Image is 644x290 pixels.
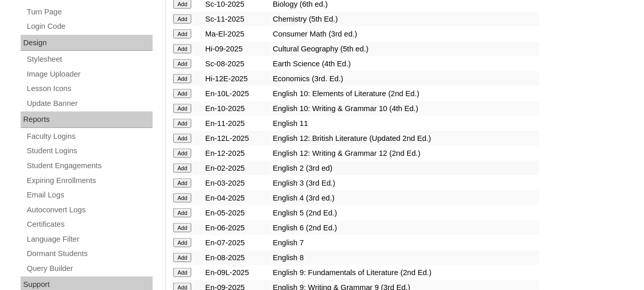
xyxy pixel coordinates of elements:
[26,159,153,172] a: Student Engagements
[173,59,191,68] input: Add
[26,174,153,187] a: Expiring Enrollments
[271,27,539,41] td: Consumer Math (3rd ed.)
[21,112,153,128] div: Reports
[173,178,191,188] input: Add
[204,116,271,131] td: En-11-2025
[271,57,539,71] td: Earth Science (4th Ed.)
[204,57,271,71] td: Sc-08-2025
[173,119,191,128] input: Add
[204,42,271,56] td: Hi-09-2025
[173,74,191,83] input: Add
[173,14,191,24] input: Add
[26,247,153,260] a: Dormant Students
[204,146,271,160] td: En-12-2025
[271,206,539,220] td: English 5 (2nd Ed.)
[26,53,153,66] a: Stylesheet
[173,164,191,173] input: Add
[271,71,539,86] td: Economics (3rd. Ed.)
[204,235,271,250] td: En-07-2025
[26,20,153,33] a: Login Code
[271,12,539,26] td: Chemistry (5th Ed.)
[271,86,539,101] td: English 10: Elements of Literature (2nd Ed.)
[204,27,271,41] td: Ma-El-2025
[173,268,191,277] input: Add
[204,250,271,265] td: En-08-2025
[204,71,271,86] td: Hi-12E-2025
[271,42,539,56] td: Cultural Geography (5th ed.)
[204,265,271,280] td: En-09L-2025
[26,218,153,231] a: Certificates
[204,101,271,116] td: En-10-2025
[26,68,153,81] a: Image Uploader
[271,101,539,116] td: English 10: Writing & Grammar 10 (4th Ed.)
[271,116,539,131] td: English 11
[26,130,153,143] a: Faculty Logins
[173,44,191,53] input: Add
[271,191,539,205] td: English 4 (3rd ed.)
[204,131,271,146] td: En-12L-2025
[204,221,271,235] td: En-06-2025
[26,6,153,19] a: Turn Page
[173,193,191,203] input: Add
[173,223,191,232] input: Add
[271,250,539,265] td: English 8
[26,233,153,246] a: Language Filter
[271,131,539,146] td: English 12: British Literature (Updated 2nd Ed.)
[204,206,271,220] td: En-05-2025
[173,29,191,39] input: Add
[173,253,191,262] input: Add
[26,204,153,216] a: Autoconvert Logs
[271,221,539,235] td: English 6 (2nd Ed.)
[271,235,539,250] td: English 7
[271,161,539,175] td: English 2 (3rd ed)
[21,35,153,51] div: Design
[173,238,191,247] input: Add
[173,149,191,158] input: Add
[26,262,153,275] a: Query Builder
[271,265,539,280] td: English 9: Fundamentals of Literature (2nd Ed.)
[173,208,191,217] input: Add
[26,189,153,202] a: Email Logs
[271,146,539,160] td: English 12: Writing & Grammar 12 (2nd Ed.)
[173,134,191,143] input: Add
[173,89,191,98] input: Add
[271,176,539,190] td: English 3 (3rd Ed.)
[204,191,271,205] td: En-04-2025
[173,104,191,113] input: Add
[26,97,153,110] a: Update Banner
[204,176,271,190] td: En-03-2025
[204,161,271,175] td: En-02-2025
[26,82,153,95] a: Lesson Icons
[204,12,271,26] td: Sc-11-2025
[204,86,271,101] td: En-10L-2025
[26,144,153,157] a: Student Logins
